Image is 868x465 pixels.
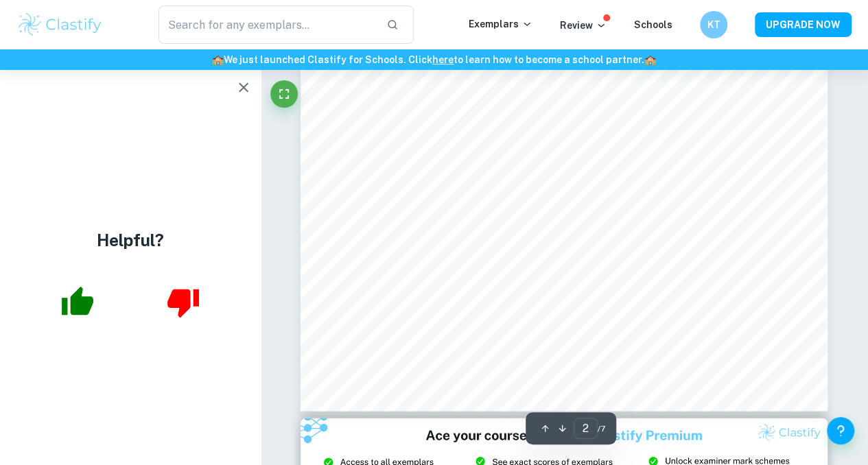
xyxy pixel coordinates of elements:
button: Fullscreen [270,80,298,108]
span: 🏫 [212,54,224,65]
button: Help and Feedback [827,417,854,444]
span: / 7 [598,422,605,435]
button: UPGRADE NOW [755,12,852,37]
input: Search for any exemplars... [159,5,375,44]
h6: KT [706,17,722,32]
p: Exemplars [469,16,532,32]
h4: Helpful? [97,227,164,252]
p: Review [560,18,607,33]
button: KT [700,11,727,38]
img: Clastify logo [16,11,104,38]
span: 🏫 [644,54,656,65]
h6: We just launched Clastify for Schools. Click to learn how to become a school partner. [3,52,865,67]
a: here [432,54,454,65]
a: Schools [634,19,672,30]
